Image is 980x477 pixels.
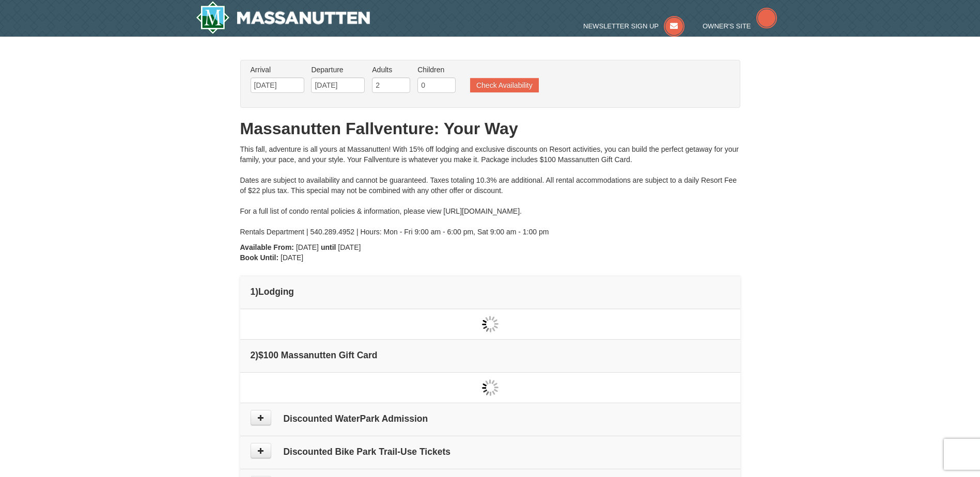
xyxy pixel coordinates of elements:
[482,379,499,396] img: wait gif
[196,1,370,34] img: Massanutten Resort Logo
[240,243,294,251] strong: Available From:
[482,316,499,332] img: wait gif
[255,287,258,297] span: )
[196,1,370,34] a: Massanutten Resort
[240,253,279,262] strong: Book Until:
[470,78,539,92] button: Check Availability
[321,243,336,251] strong: until
[703,22,751,30] span: Owner's Site
[251,287,730,297] h4: 1 Lodging
[311,65,365,75] label: Departure
[372,65,410,75] label: Adults
[240,144,740,237] div: This fall, adventure is all yours at Massanutten! With 15% off lodging and exclusive discounts on...
[281,253,303,262] span: [DATE]
[583,22,685,30] a: Newsletter Sign Up
[296,243,319,251] span: [DATE]
[251,65,304,75] label: Arrival
[338,243,361,251] span: [DATE]
[417,65,456,75] label: Children
[251,447,730,457] h4: Discounted Bike Park Trail-Use Tickets
[240,118,740,139] h1: Massanutten Fallventure: Your Way
[251,414,730,424] h4: Discounted WaterPark Admission
[251,350,730,360] h4: 2 $100 Massanutten Gift Card
[255,350,258,360] span: )
[703,22,777,30] a: Owner's Site
[583,22,659,30] span: Newsletter Sign Up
